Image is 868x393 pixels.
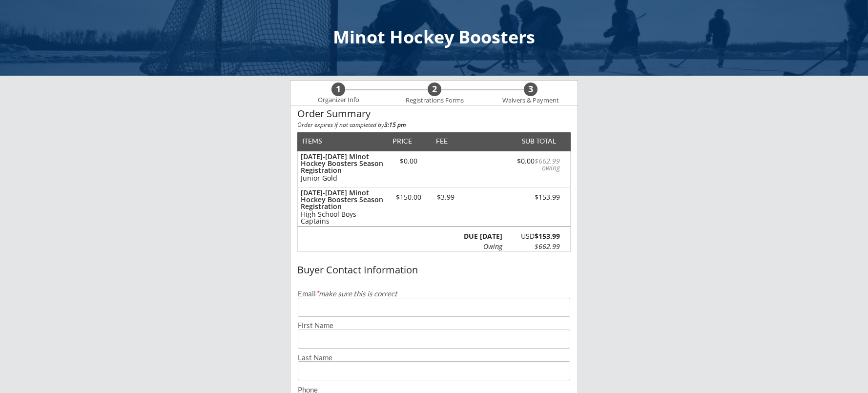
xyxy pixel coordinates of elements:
div: High School Boys-Captains [301,211,383,225]
div: Last Name [298,354,570,361]
div: FEE [429,138,455,145]
div: Email [298,290,570,297]
div: Order Summary [297,108,571,119]
div: $0.00 [505,158,560,171]
div: 2 [428,84,441,95]
div: Junior Gold [301,175,383,182]
div: PRICE [388,138,416,145]
div: $3.99 [429,194,462,201]
div: USD [508,233,560,240]
div: 1 [331,84,345,95]
div: SUB TOTAL [518,138,556,145]
div: 3 [524,84,537,95]
div: $153.99 [505,194,560,201]
div: $0.00 [388,158,429,165]
div: Minot Hockey Boosters [10,28,858,46]
div: Order expires if not completed by [297,122,571,128]
strong: 3:15 pm [384,121,406,129]
div: Organizer Info [311,96,365,104]
em: make sure this is correct [316,289,397,298]
div: First Name [298,322,570,329]
div: [DATE]-[DATE] Minot Hockey Boosters Season Registration [301,153,383,174]
div: ITEMS [302,138,337,145]
div: DUE [DATE] [462,233,502,240]
strong: $153.99 [535,231,560,241]
div: [DATE]-[DATE] Minot Hockey Boosters Season Registration [301,189,383,210]
div: Waivers & Payment [497,97,564,104]
div: Owing [462,243,502,250]
div: $662.99 [508,243,560,250]
div: Buyer Contact Information [297,265,571,275]
div: Registrations Forms [401,97,468,104]
font: $662.99 owing [535,156,562,172]
div: $150.00 [388,194,429,201]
